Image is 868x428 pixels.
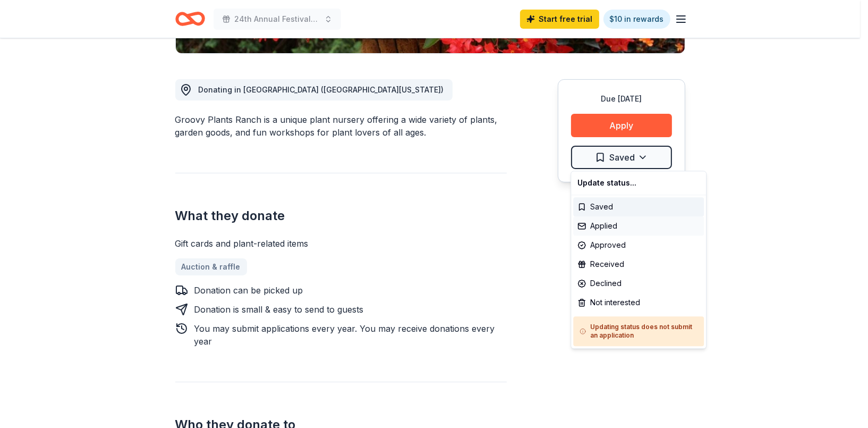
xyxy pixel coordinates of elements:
[573,255,704,274] div: Received
[573,236,704,255] div: Approved
[580,323,697,340] h5: Updating status does not submit an application
[573,274,704,293] div: Declined
[573,173,704,192] div: Update status...
[573,216,704,236] div: Applied
[235,13,320,26] span: 24th Annual Festival of Trees Gala
[573,197,704,216] div: Saved
[573,293,704,312] div: Not interested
